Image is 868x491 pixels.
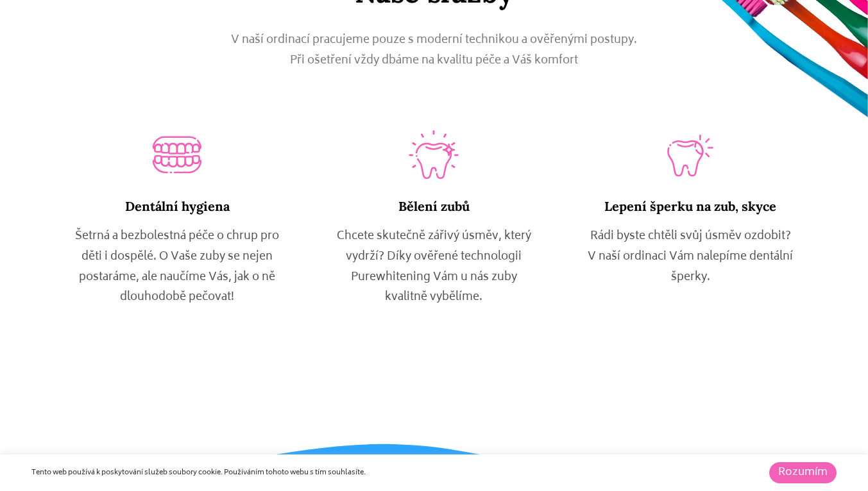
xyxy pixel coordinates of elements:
span: Bělení zubů [398,198,470,214]
p: V naší ordinací pracujeme pouze s moderní technikou a ověřenými postupy. Při ošetření vždy dbáme ... [200,31,668,71]
span: Lepení šperku na zub, skyce [604,198,776,214]
span: Dentální hygiena [125,198,230,214]
p: Šetrná a bezbolestná péče o chrup pro děti i dospělé. O Vaše zuby se nejen postaráme, ale naučíme... [75,227,280,308]
a: Rozumím [769,462,837,483]
p: Rádi byste chtěli svůj úsměv ozdobit? V naší ordinaci Vám nalepíme dentální šperky. [588,227,793,288]
div: Tento web používá k poskytování služeb soubory cookie. Používáním tohoto webu s tím souhlasíte. [31,467,595,479]
p: Chcete skutečně zářivý úsměv, který vydrží? Díky ověřené technologii Purewhitening Vám u nás zuby... [331,227,536,308]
